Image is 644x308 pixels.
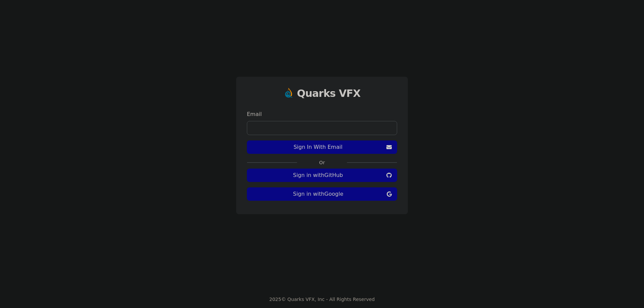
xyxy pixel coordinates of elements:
span: Sign In With Email [252,143,384,151]
span: Sign in with Google [252,190,384,198]
button: Sign in withGitHub [247,169,397,182]
label: Email [247,110,397,118]
span: Sign in with GitHub [252,171,384,179]
button: Sign in withGoogle [247,187,397,201]
h1: Quarks VFX [297,87,361,100]
button: Sign In With Email [247,140,397,154]
a: Quarks VFX [297,87,361,105]
div: 2025 © Quarks VFX, Inc - All Rights Reserved [269,296,375,303]
label: Or [297,159,347,166]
